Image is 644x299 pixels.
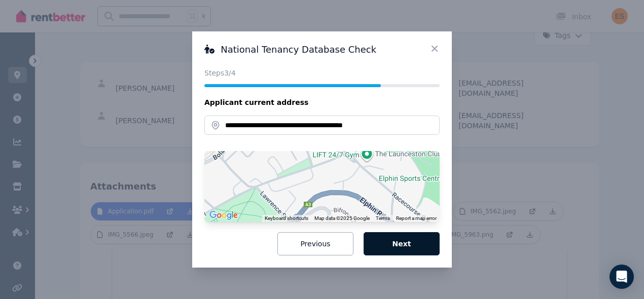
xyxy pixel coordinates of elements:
[207,209,240,222] img: Google
[364,232,440,255] button: Next
[204,44,440,56] h3: National Tenancy Database Check
[376,215,390,221] a: Terms
[610,265,634,289] div: Open Intercom Messenger
[204,97,440,107] legend: Applicant current address
[396,215,437,221] a: Report a map error
[207,209,240,222] a: Open this area in Google Maps (opens a new window)
[204,68,440,78] p: Steps 3 /4
[277,232,353,255] button: Previous
[314,215,370,221] span: Map data ©2025 Google
[265,215,308,222] button: Keyboard shortcuts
